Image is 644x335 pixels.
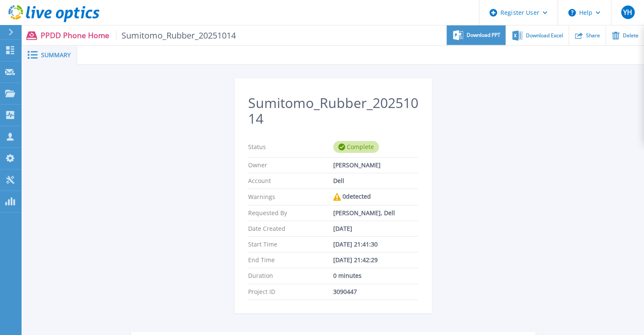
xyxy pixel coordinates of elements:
span: Download PPT [467,33,500,38]
div: 0 detected [333,193,418,201]
span: YH [623,9,632,16]
div: Dell [333,177,418,184]
div: [PERSON_NAME] [333,162,418,169]
span: Delete [623,33,638,38]
div: 0 minutes [333,272,418,279]
h2: Sumitomo_Rubber_20251014 [248,95,418,127]
p: Duration [248,272,333,279]
span: Share [586,33,600,38]
div: [DATE] [333,225,418,232]
p: PPDD Phone Home [41,30,236,40]
p: End Time [248,257,333,263]
div: 3090447 [333,288,418,295]
span: Download Excel [526,33,563,38]
div: [PERSON_NAME], Dell [333,210,418,216]
p: Requested By [248,210,333,216]
p: Warnings [248,193,333,201]
p: Project ID [248,288,333,295]
span: Sumitomo_Rubber_20251014 [116,30,236,40]
span: Summary [41,52,71,58]
p: Start Time [248,241,333,248]
div: Complete [333,141,379,153]
p: Status [248,141,333,153]
div: [DATE] 21:41:30 [333,241,418,248]
div: [DATE] 21:42:29 [333,257,418,263]
p: Account [248,177,333,184]
p: Date Created [248,225,333,232]
p: Owner [248,162,333,169]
